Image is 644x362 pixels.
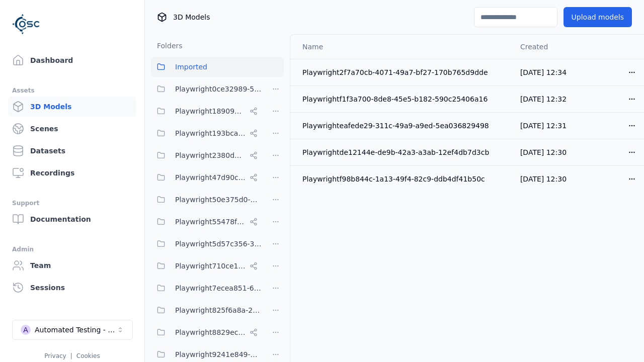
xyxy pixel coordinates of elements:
div: Automated Testing - Playwright [35,325,116,335]
button: Playwright0ce32989-52d0-45cf-b5b9-59d5033d313a [151,79,262,99]
button: Playwright193bca0e-57fa-418d-8ea9-45122e711dc7 [151,123,262,143]
span: Playwright825f6a8a-2a7a-425c-94f7-650318982f69 [175,304,262,316]
img: Logo [12,10,40,38]
button: Playwright5d57c356-39f7-47ed-9ab9-d0409ac6cddc [151,234,262,254]
span: [DATE] 12:30 [520,148,567,156]
th: Name [290,35,512,59]
a: Dashboard [8,50,136,70]
button: Playwright825f6a8a-2a7a-425c-94f7-650318982f69 [151,300,262,320]
span: Playwright9241e849-7ba1-474f-9275-02cfa81d37fc [175,348,262,360]
span: Playwright47d90cf2-c635-4353-ba3b-5d4538945666 [175,171,246,184]
th: Created [512,35,579,59]
span: Playwright5d57c356-39f7-47ed-9ab9-d0409ac6cddc [175,238,262,250]
span: 3D Models [173,12,210,22]
span: Playwright55478f86-28dc-49b8-8d1f-c7b13b14578c [175,216,246,228]
button: Playwright50e375d0-6f38-48a7-96e0-b0dcfa24b72f [151,190,262,210]
span: Playwright7ecea851-649a-419a-985e-fcff41a98b20 [175,282,262,294]
div: Playwrightf1f3a700-8de8-45e5-b182-590c25406a16 [302,94,504,104]
span: Playwright710ce123-85fd-4f8c-9759-23c3308d8830 [175,260,246,272]
span: Playwright193bca0e-57fa-418d-8ea9-45122e711dc7 [175,127,246,139]
a: Scenes [8,119,136,139]
button: Playwright18909032-8d07-45c5-9c81-9eec75d0b16b [151,101,262,121]
span: [DATE] 12:34 [520,68,567,76]
button: Playwright55478f86-28dc-49b8-8d1f-c7b13b14578c [151,212,262,232]
a: 3D Models [8,97,136,117]
span: [DATE] 12:30 [520,175,567,183]
span: | [70,352,72,359]
div: Admin [12,243,132,255]
span: Playwright0ce32989-52d0-45cf-b5b9-59d5033d313a [175,83,262,95]
a: Cookies [76,352,100,359]
div: Assets [12,84,132,97]
span: Playwright18909032-8d07-45c5-9c81-9eec75d0b16b [175,105,246,117]
h3: Folders [151,41,183,51]
button: Playwright47d90cf2-c635-4353-ba3b-5d4538945666 [151,167,262,188]
a: Recordings [8,163,136,183]
span: Playwright50e375d0-6f38-48a7-96e0-b0dcfa24b72f [175,194,262,206]
span: Playwright8829ec83-5e68-4376-b984-049061a310ed [175,326,246,338]
div: Playwrighteafede29-311c-49a9-a9ed-5ea036829498 [302,121,504,131]
div: Playwrightf98b844c-1a13-49f4-82c9-ddb4df41b50c [302,174,504,184]
div: Playwrightde12144e-de9b-42a3-a3ab-12ef4db7d3cb [302,147,504,157]
button: Upload models [563,7,632,27]
button: Imported [151,57,284,77]
div: Support [12,197,132,209]
button: Select a workspace [12,320,133,340]
button: Playwright8829ec83-5e68-4376-b984-049061a310ed [151,322,262,342]
span: [DATE] 12:31 [520,122,567,130]
button: Playwright2380d3f5-cebf-494e-b965-66be4d67505e [151,145,262,165]
span: Imported [175,61,207,73]
a: Sessions [8,278,136,298]
a: Documentation [8,209,136,229]
a: Datasets [8,141,136,161]
a: Privacy [44,352,66,359]
div: A [21,325,31,335]
button: Playwright710ce123-85fd-4f8c-9759-23c3308d8830 [151,256,262,276]
span: [DATE] 12:32 [520,95,567,103]
button: Playwright7ecea851-649a-419a-985e-fcff41a98b20 [151,278,262,298]
a: Team [8,255,136,276]
div: Playwright2f7a70cb-4071-49a7-bf27-170b765d9dde [302,67,504,77]
span: Playwright2380d3f5-cebf-494e-b965-66be4d67505e [175,149,246,161]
